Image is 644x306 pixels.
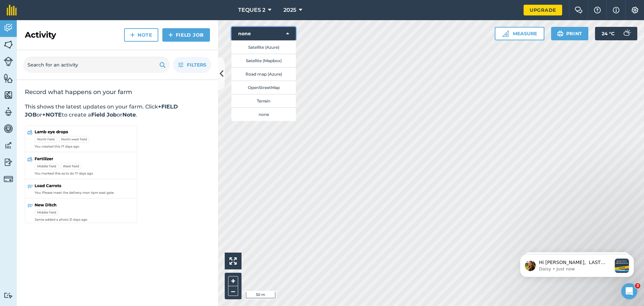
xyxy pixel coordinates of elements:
[130,31,135,39] img: svg+xml;base64,PHN2ZyB4bWxucz0iaHR0cDovL3d3dy53My5vcmcvMjAwMC9zdmciIHdpZHRoPSIxNCIgaGVpZ2h0PSIyNC...
[4,57,13,66] img: svg+xml;base64,PD94bWwgdmVyc2lvbj0iMS4wIiBlbmNvZGluZz0idXRmLTgiPz4KPCEtLSBHZW5lcmF0b3I6IEFkb2JlIE...
[42,112,62,118] strong: +NOTE
[231,81,296,94] button: OpenStreetMap
[187,61,206,69] span: Filters
[4,90,13,100] img: svg+xml;base64,PHN2ZyB4bWxucz0iaHR0cDovL3d3dy53My5vcmcvMjAwMC9zdmciIHdpZHRoPSI1NiIgaGVpZ2h0PSI2MC...
[635,283,640,289] span: 3
[231,40,296,54] button: Satellite (Azure)
[231,54,296,67] button: Satellite (Mapbox)
[502,30,509,37] img: Ruler icon
[159,61,166,69] img: svg+xml;base64,PHN2ZyB4bWxucz0iaHR0cDovL3d3dy53My5vcmcvMjAwMC9zdmciIHdpZHRoPSIxOSIgaGVpZ2h0PSIyNC...
[168,31,173,39] img: svg+xml;base64,PHN2ZyB4bWxucz0iaHR0cDovL3d3dy53My5vcmcvMjAwMC9zdmciIHdpZHRoPSIxNCIgaGVpZ2h0PSIyNC...
[173,57,211,73] button: Filters
[593,7,601,13] img: A question mark icon
[91,112,117,118] strong: Field Job
[495,27,544,40] button: Measure
[631,7,639,13] img: A cog icon
[620,27,633,40] img: svg+xml;base64,PD94bWwgdmVyc2lvbj0iMS4wIiBlbmNvZGluZz0idXRmLTgiPz4KPCEtLSBHZW5lcmF0b3I6IEFkb2JlIE...
[231,27,296,40] button: none
[25,103,210,119] p: This shows the latest updates on your farm. Click or to create a or .
[621,283,637,299] iframe: Intercom live chat
[229,257,237,265] img: Four arrows, one pointing top left, one top right, one bottom right and the last bottom left
[4,107,13,117] img: svg+xml;base64,PD94bWwgdmVyc2lvbj0iMS4wIiBlbmNvZGluZz0idXRmLTgiPz4KPCEtLSBHZW5lcmF0b3I6IEFkb2JlIE...
[228,276,238,286] button: +
[4,73,13,83] img: svg+xml;base64,PHN2ZyB4bWxucz0iaHR0cDovL3d3dy53My5vcmcvMjAwMC9zdmciIHdpZHRoPSI1NiIgaGVpZ2h0PSI2MC...
[238,6,265,14] span: TEQUES 2
[228,286,238,296] button: –
[557,30,563,38] img: svg+xml;base64,PHN2ZyB4bWxucz0iaHR0cDovL3d3dy53My5vcmcvMjAwMC9zdmciIHdpZHRoPSIxOSIgaGVpZ2h0PSIyNC...
[283,6,296,14] span: 2025
[4,174,13,184] img: svg+xml;base64,PD94bWwgdmVyc2lvbj0iMS4wIiBlbmNvZGluZz0idXRmLTgiPz4KPCEtLSBHZW5lcmF0b3I6IEFkb2JlIE...
[510,241,644,288] iframe: Intercom notifications message
[231,94,296,107] button: Terrain
[575,7,583,13] img: Two speech bubbles overlapping with the left bubble in the forefront
[4,140,13,150] img: svg+xml;base64,PD94bWwgdmVyc2lvbj0iMS4wIiBlbmNvZGluZz0idXRmLTgiPz4KPCEtLSBHZW5lcmF0b3I6IEFkb2JlIE...
[595,27,637,40] button: 24 °C
[7,5,17,15] img: fieldmargin Logo
[25,30,56,40] h2: Activity
[122,112,136,118] strong: Note
[4,124,13,134] img: svg+xml;base64,PD94bWwgdmVyc2lvbj0iMS4wIiBlbmNvZGluZz0idXRmLTgiPz4KPCEtLSBHZW5lcmF0b3I6IEFkb2JlIE...
[4,40,13,50] img: svg+xml;base64,PHN2ZyB4bWxucz0iaHR0cDovL3d3dy53My5vcmcvMjAwMC9zdmciIHdpZHRoPSI1NiIgaGVpZ2h0PSI2MC...
[231,67,296,81] button: Road map (Azure)
[25,88,210,96] h2: Record what happens on your farm
[231,107,296,121] button: none
[162,28,210,42] a: Field Job
[23,57,170,73] input: Search for an activity
[524,5,562,15] a: Upgrade
[124,28,158,42] a: Note
[4,157,13,167] img: svg+xml;base64,PD94bWwgdmVyc2lvbj0iMS4wIiBlbmNvZGluZz0idXRmLTgiPz4KPCEtLSBHZW5lcmF0b3I6IEFkb2JlIE...
[613,6,620,14] img: svg+xml;base64,PHN2ZyB4bWxucz0iaHR0cDovL3d3dy53My5vcmcvMjAwMC9zdmciIHdpZHRoPSIxNyIgaGVpZ2h0PSIxNy...
[551,27,589,40] button: Print
[602,27,614,40] span: 24 ° C
[4,292,13,299] img: svg+xml;base64,PD94bWwgdmVyc2lvbj0iMS4wIiBlbmNvZGluZz0idXRmLTgiPz4KPCEtLSBHZW5lcmF0b3I6IEFkb2JlIE...
[4,23,13,33] img: svg+xml;base64,PD94bWwgdmVyc2lvbj0iMS4wIiBlbmNvZGluZz0idXRmLTgiPz4KPCEtLSBHZW5lcmF0b3I6IEFkb2JlIE...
